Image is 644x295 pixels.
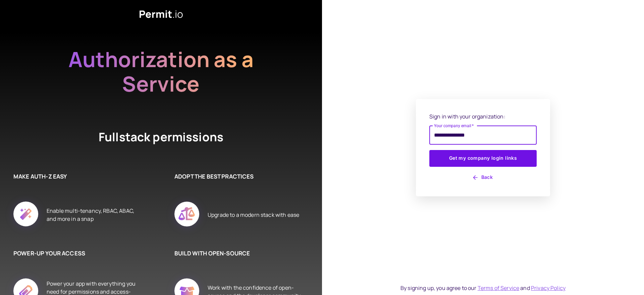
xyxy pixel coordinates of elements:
h6: MAKE AUTH-Z EASY [13,172,141,181]
div: By signing up, you agree to our and [400,284,566,292]
a: Terms of Service [478,284,519,292]
p: Sign in with your organization: [429,112,537,120]
h4: Fullstack permissions [74,129,248,145]
button: Get my company login links [429,150,537,167]
label: Your company email [434,123,474,129]
div: Upgrade to a modern stack with ease [208,194,299,236]
h6: POWER-UP YOUR ACCESS [13,249,141,258]
a: Privacy Policy [531,284,566,292]
div: Enable multi-tenancy, RBAC, ABAC, and more in a snap [47,194,141,236]
h2: Authorization as a Service [47,47,275,96]
button: Back [429,172,537,183]
h6: BUILD WITH OPEN-SOURCE [174,249,302,258]
h6: ADOPT THE BEST PRACTICES [174,172,302,181]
